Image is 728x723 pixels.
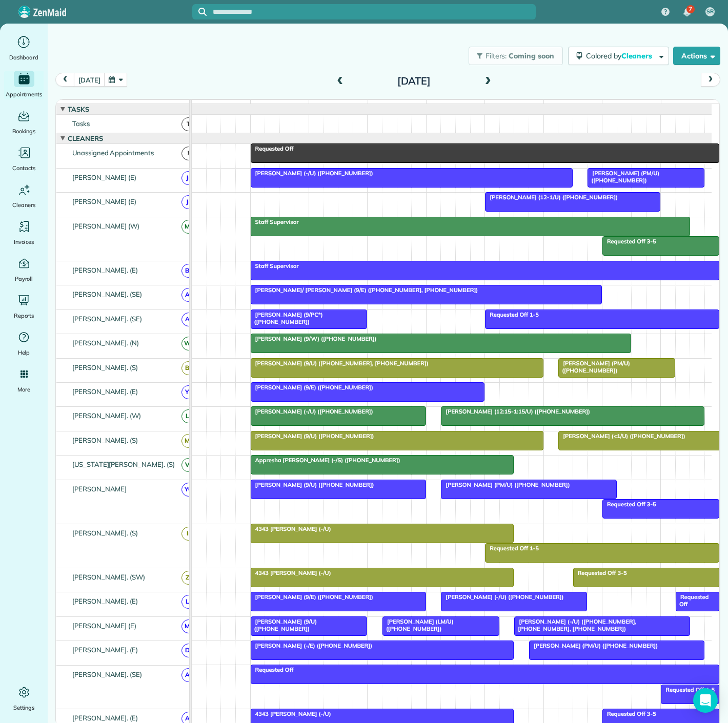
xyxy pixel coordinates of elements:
span: T [181,117,195,131]
span: 10am [309,102,332,110]
span: [PERSON_NAME]. (S) [70,363,140,371]
span: ! [181,147,195,160]
span: M( [181,434,195,448]
span: Invoices [14,237,34,247]
span: 2pm [544,102,562,110]
span: 4343 [PERSON_NAME] (-/U) [250,710,332,717]
span: Appresha [PERSON_NAME] (-/S) ([PHONE_NUMBER]) [250,457,401,464]
span: [PERSON_NAME] (9/E) ([PHONE_NUMBER]) [250,384,374,391]
span: B( [181,264,195,278]
span: A( [181,313,195,326]
span: A( [181,668,195,682]
span: [PERSON_NAME] (E) [70,197,138,205]
span: 4343 [PERSON_NAME] (-/U) [250,569,332,576]
span: [PERSON_NAME] (E) [70,173,138,181]
span: Payroll [15,274,33,284]
a: Help [4,329,44,358]
span: Help [18,347,30,358]
a: Contacts [4,144,44,173]
a: Invoices [4,218,44,247]
span: [PERSON_NAME] (12:15-1:15/U) ([PHONE_NUMBER]) [440,408,591,415]
span: 11am [368,102,391,110]
span: [PERSON_NAME]/ [PERSON_NAME] (9/E) ([PHONE_NUMBER], [PHONE_NUMBER]) [250,286,479,294]
span: I( [181,527,195,541]
a: Payroll [4,255,44,284]
span: Requested Off 3-5 [602,238,657,245]
span: Unassigned Appointments [70,149,156,157]
span: [PERSON_NAME] (W) [70,222,141,230]
span: Filters: [486,51,507,60]
span: [PERSON_NAME] (9/PC*) ([PHONE_NUMBER]) [250,311,323,325]
span: B( [181,361,195,375]
span: Requested Off [250,666,294,673]
span: [PERSON_NAME]. (E) [70,387,140,396]
span: [PERSON_NAME] [70,485,129,493]
span: [PERSON_NAME]. (E) [70,714,140,722]
span: [PERSON_NAME]. (SE) [70,290,144,298]
span: Tasks [70,119,92,128]
span: Requested Off [250,145,294,152]
span: [PERSON_NAME] (9/U) ([PHONE_NUMBER]) [250,618,317,632]
span: [PERSON_NAME] (PM/U) ([PHONE_NUMBER]) [440,481,570,488]
span: 1pm [485,102,503,110]
span: SR [706,8,714,16]
span: L( [181,595,195,609]
span: Requested Off 3-5 [602,501,657,508]
span: A( [181,288,195,302]
span: More [17,384,30,395]
button: [DATE] [74,73,105,87]
span: [PERSON_NAME] (9/U) ([PHONE_NUMBER], [PHONE_NUMBER]) [250,360,429,367]
span: YC [181,483,195,497]
span: [PERSON_NAME] (-/U) ([PHONE_NUMBER]) [250,408,374,415]
button: next [701,73,720,87]
span: [PERSON_NAME] (9/W) ([PHONE_NUMBER]) [250,335,377,342]
span: Requested Off 1-5 [484,545,539,552]
span: [PERSON_NAME] (PM/U) ([PHONE_NUMBER]) [558,360,630,374]
span: Bookings [12,126,36,136]
span: Cleaners [621,51,654,60]
span: 12pm [427,102,449,110]
span: [PERSON_NAME]. (E) [70,266,140,274]
h2: [DATE] [350,75,478,87]
span: [PERSON_NAME]. (E) [70,646,140,654]
span: [PERSON_NAME]. (W) [70,411,143,420]
span: Tasks [66,105,91,113]
span: J( [181,171,195,185]
span: Reports [14,311,34,321]
button: Colored byCleaners [568,47,669,65]
a: Cleaners [4,181,44,210]
span: 9am [251,102,270,110]
span: [PERSON_NAME]. (E) [70,597,140,605]
span: [PERSON_NAME]. (SE) [70,670,144,678]
span: Staff Supervisor [250,262,299,270]
span: [PERSON_NAME] (LM/U) ([PHONE_NUMBER]) [382,618,454,632]
span: Settings [13,703,35,713]
span: Colored by [586,51,656,60]
button: prev [55,73,75,87]
span: [US_STATE][PERSON_NAME]. (S) [70,460,177,468]
span: Requested Off 3-5 [573,569,628,576]
span: 8am [192,102,211,110]
span: Requested Off [675,593,709,608]
span: [PERSON_NAME] (-/U) ([PHONE_NUMBER]) [440,593,564,601]
span: 7 [689,5,692,13]
span: [PERSON_NAME] (PM/U) ([PHONE_NUMBER]) [587,170,659,184]
span: [PERSON_NAME] (9/U) ([PHONE_NUMBER]) [250,481,375,488]
button: Actions [673,47,720,65]
span: D( [181,644,195,657]
span: [PERSON_NAME] (-/U) ([PHONE_NUMBER]) [250,170,374,177]
span: Staff Supervisor [250,218,299,225]
a: Reports [4,292,44,321]
span: L( [181,409,195,423]
span: [PERSON_NAME]. (S) [70,529,140,537]
span: [PERSON_NAME] (12-1/U) ([PHONE_NUMBER]) [484,194,618,201]
span: M( [181,619,195,633]
span: [PERSON_NAME]. (SW) [70,573,147,581]
span: J( [181,195,195,209]
span: Requested Off 1-5 [484,311,539,318]
span: Contacts [12,163,35,173]
svg: Focus search [198,8,207,16]
a: Settings [4,684,44,713]
span: 4pm [661,102,679,110]
span: [PERSON_NAME]. (S) [70,436,140,444]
